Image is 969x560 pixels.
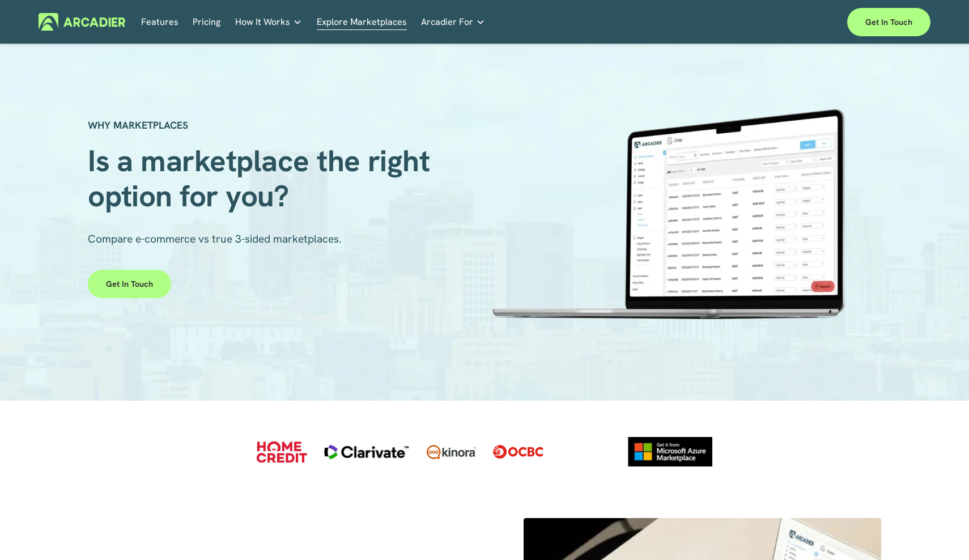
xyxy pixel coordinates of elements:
a: folder dropdown [421,13,485,31]
strong: WHY MARKETPLACES [88,118,188,131]
a: Features [141,13,178,31]
span: Compare e-commerce vs true 3-sided marketplaces. [88,232,342,246]
img: Arcadier [39,13,125,31]
a: Get in touch [847,8,930,36]
span: How It Works [235,14,290,30]
span: Is a marketplace the right option for you? [88,141,437,215]
a: folder dropdown [235,13,302,31]
a: Explore Marketplaces [317,13,407,31]
span: Arcadier For [421,14,473,30]
a: Pricing [193,13,220,31]
a: Get in touch [88,270,171,298]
